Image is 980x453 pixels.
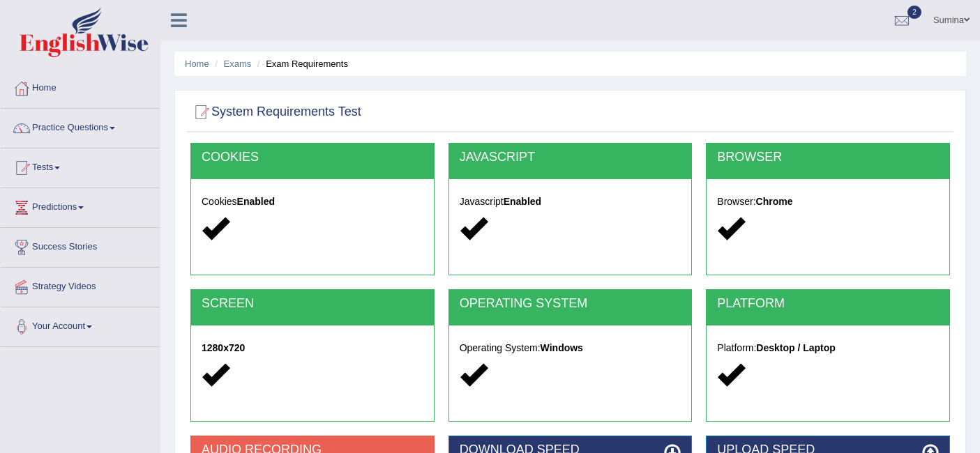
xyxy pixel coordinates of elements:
strong: Enabled [504,196,541,207]
span: 2 [907,6,921,19]
h2: BROWSER [717,151,939,164]
strong: Desktop / Laptop [756,342,836,353]
h5: Cookies [202,197,423,207]
h2: COOKIES [202,151,423,164]
h5: Operating System: [460,343,681,353]
a: Strategy Videos [1,268,160,302]
h2: PLATFORM [717,297,939,311]
h2: SCREEN [202,297,423,311]
h2: System Requirements Test [190,102,361,123]
h2: OPERATING SYSTEM [460,297,681,311]
a: Success Stories [1,228,160,263]
a: Practice Questions [1,109,160,144]
a: Home [185,59,209,69]
h5: Javascript [460,197,681,207]
a: Tests [1,148,160,183]
a: Home [1,69,160,104]
h2: JAVASCRIPT [460,151,681,164]
strong: 1280x720 [202,342,245,353]
h5: Platform: [717,343,939,353]
a: Predictions [1,188,160,223]
li: Exam Requirements [254,57,348,70]
a: Exams [224,59,252,69]
strong: Enabled [237,196,275,207]
h5: Browser: [717,197,939,207]
strong: Windows [541,342,583,353]
strong: Chrome [756,196,793,207]
a: Your Account [1,307,160,342]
